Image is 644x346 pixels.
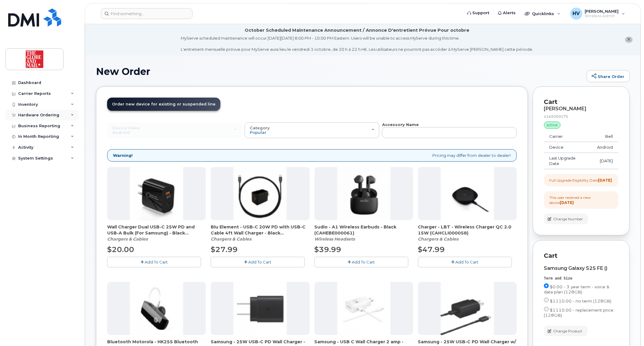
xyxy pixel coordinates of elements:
span: Charger - LBT - Wireless Charger QC 2.0 15W (CAHCLI000058) [418,224,517,236]
em: Chargers & Cables [107,236,148,242]
div: [PERSON_NAME] [544,106,619,112]
div: Samsung Galaxy S25 FE () [544,266,619,271]
img: accessory36708.JPG [233,282,287,335]
td: Bell [592,131,619,142]
td: Carrier [544,131,592,142]
span: $27.99 [211,245,238,254]
td: Last Upgrade Date [544,153,592,169]
input: $0.00 - 3 year term - voice & data plan (128GB) [544,283,549,288]
td: Android [592,142,619,153]
span: Sudio - A1 Wireless Earbuds - Black (CAHEBE000061) [315,224,413,236]
span: Order new device for existing or suspended line [112,102,216,106]
span: Change Number [553,216,583,222]
a: Share Order [587,70,630,82]
em: Chargers & Cables [418,236,459,242]
span: $20.00 [107,245,134,254]
div: Charger - LBT - Wireless Charger QC 2.0 15W (CAHCLI000058) [418,224,517,242]
span: Add To Cart [456,260,479,264]
strong: Accessory Name [382,122,419,127]
strong: Warning! [113,153,133,158]
button: Add To Cart [211,257,305,267]
div: active [544,121,561,129]
div: Full Upgrade Eligibility Date [550,178,612,183]
div: MyServe scheduled maintenance will occur [DATE][DATE] 8:00 PM - 10:00 PM Eastern. Users will be u... [181,35,533,52]
div: 4165059175 [544,114,619,119]
button: Add To Cart [107,257,201,267]
p: Cart [544,251,619,260]
button: Change Number [544,214,588,224]
input: $1110.00 - replacement price (128GB) [544,307,549,312]
div: Pricing may differ from dealer to dealer! [107,149,517,162]
span: $47.99 [418,245,445,254]
button: Add To Cart [418,257,512,267]
span: Add To Cart [145,260,168,264]
span: $1110.00 - replacement price (128GB) [544,308,614,318]
img: accessory36907.JPG [130,167,183,220]
span: Add To Cart [248,260,271,264]
span: Blu Element - USB-C 20W PD with USB-C Cable 4ft Wall Charger - Black (CAHCPZ000096) [211,224,309,236]
button: Add To Cart [315,257,408,267]
span: $1110.00 - no term (128GB) [550,299,612,303]
button: Change Product [544,326,588,336]
h1: New Order [96,66,584,77]
button: close notification [625,37,633,43]
span: Add To Cart [352,260,375,264]
div: Wall Charger Dual USB-C 25W PD and USB-A Bulk (For Samsung) - Black (CAHCBE000093) [107,224,206,242]
span: Wall Charger Dual USB-C 25W PD and USB-A Bulk (For Samsung) - Black (CAHCBE000093) [107,224,206,236]
span: Change Product [553,328,583,334]
td: [DATE] [592,153,619,169]
div: Blu Element - USB-C 20W PD with USB-C Cable 4ft Wall Charger - Black (CAHCPZ000096) [211,224,309,242]
div: Term and Size [544,276,619,281]
div: This user received a new device [550,195,613,205]
div: Sudio - A1 Wireless Earbuds - Black (CAHEBE000061) [315,224,413,242]
img: accessory36654.JPG [337,167,391,220]
span: $0.00 - 3 year term - voice & data plan (128GB) [544,284,610,294]
input: $1110.00 - no term (128GB) [544,298,549,302]
span: Category [250,125,270,130]
strong: [DATE] [598,178,612,183]
img: accessory36709.JPG [441,282,494,335]
img: accessory36347.JPG [233,167,287,220]
em: Wireless Headsets [315,236,355,242]
img: accessory36212.JPG [130,282,183,335]
p: Cart [544,98,619,106]
strong: [DATE] [560,200,574,205]
img: accessory36405.JPG [441,167,494,220]
button: Category Popular [245,122,379,138]
span: $39.99 [315,245,342,254]
em: Chargers & Cables [211,236,251,242]
img: accessory36354.JPG [337,282,391,335]
span: Popular [250,130,266,135]
div: October Scheduled Maintenance Announcement / Annonce D'entretient Prévue Pour octobre [245,27,470,34]
td: Device [544,142,592,153]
